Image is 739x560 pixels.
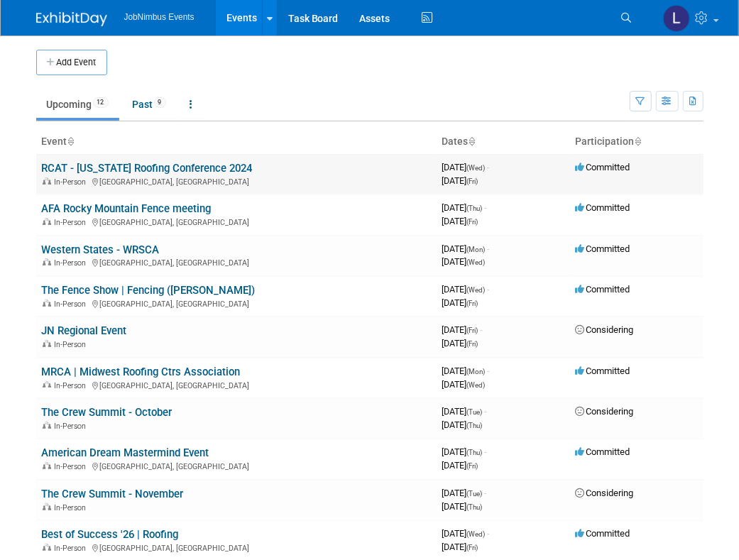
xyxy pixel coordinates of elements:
span: [DATE] [442,501,483,512]
span: [DATE] [442,324,483,335]
span: In-Person [55,218,91,227]
div: [GEOGRAPHIC_DATA], [GEOGRAPHIC_DATA] [42,216,431,227]
span: Committed [576,162,630,172]
div: [GEOGRAPHIC_DATA], [GEOGRAPHIC_DATA] [42,256,431,268]
span: - [485,406,487,417]
span: In-Person [55,258,91,268]
span: [DATE] [442,243,490,254]
span: - [488,162,490,172]
img: In-Person Event [43,177,51,185]
span: (Thu) [467,422,483,429]
img: In-Person Event [43,503,51,510]
span: (Fri) [467,340,478,348]
img: In-Person Event [43,300,51,307]
span: [DATE] [442,216,478,226]
span: In-Person [55,544,91,553]
span: (Thu) [467,503,483,511]
div: [GEOGRAPHIC_DATA], [GEOGRAPHIC_DATA] [42,175,431,187]
a: Past9 [122,91,177,118]
span: In-Person [55,340,91,349]
span: [DATE] [442,528,490,539]
span: 12 [93,97,109,108]
span: (Wed) [467,164,486,172]
img: In-Person Event [43,544,51,551]
span: Committed [576,284,630,295]
span: [DATE] [442,379,486,390]
a: RCAT - [US_STATE] Roofing Conference 2024 [42,162,253,175]
span: - [485,202,487,213]
span: - [485,488,487,498]
span: (Fri) [467,462,478,470]
span: In-Person [55,300,91,309]
a: The Fence Show | Fencing ([PERSON_NAME]) [42,284,256,297]
span: (Tue) [467,490,483,498]
span: [DATE] [442,202,487,213]
span: - [485,446,487,457]
span: - [481,324,483,335]
span: [DATE] [442,162,490,172]
span: (Fri) [467,544,478,551]
th: Event [36,130,437,154]
span: Committed [576,366,630,376]
span: - [488,243,490,254]
span: In-Person [55,503,91,512]
span: (Mon) [467,246,486,253]
span: Considering [576,488,634,498]
span: (Fri) [467,218,478,226]
span: - [488,528,490,539]
div: [GEOGRAPHIC_DATA], [GEOGRAPHIC_DATA] [42,379,431,390]
div: [GEOGRAPHIC_DATA], [GEOGRAPHIC_DATA] [42,542,431,553]
span: [DATE] [442,406,487,417]
img: ExhibitDay [36,12,107,26]
th: Participation [570,130,704,154]
a: The Crew Summit - November [42,488,184,500]
span: Committed [576,528,630,539]
span: [DATE] [442,338,478,348]
a: Upcoming12 [36,91,119,118]
a: Best of Success '26 | Roofing [42,528,179,541]
img: In-Person Event [43,258,51,265]
span: (Wed) [467,530,486,538]
img: In-Person Event [43,218,51,225]
span: In-Person [55,381,91,390]
a: The Crew Summit - October [42,406,173,419]
span: [DATE] [442,460,478,471]
a: MRCA | Midwest Roofing Ctrs Association [42,366,241,378]
span: - [488,366,490,376]
span: Committed [576,202,630,213]
span: (Wed) [467,258,486,266]
span: [DATE] [442,175,478,186]
span: (Fri) [467,326,478,334]
span: Committed [576,446,630,457]
span: [DATE] [442,256,486,267]
span: (Tue) [467,408,483,416]
div: [GEOGRAPHIC_DATA], [GEOGRAPHIC_DATA] [42,460,431,471]
span: [DATE] [442,488,487,498]
span: - [488,284,490,295]
a: Sort by Participation Type [635,136,642,147]
img: In-Person Event [43,462,51,469]
th: Dates [437,130,570,154]
span: (Thu) [467,449,483,456]
a: American Dream Mastermind Event [42,446,209,459]
a: AFA Rocky Mountain Fence meeting [42,202,212,215]
img: In-Person Event [43,381,51,388]
span: [DATE] [442,446,487,457]
span: In-Person [55,462,91,471]
span: Committed [576,243,630,254]
button: Add Event [36,50,107,75]
span: 9 [154,97,166,108]
span: In-Person [55,422,91,431]
span: [DATE] [442,419,483,430]
span: In-Person [55,177,91,187]
a: JN Regional Event [42,324,127,337]
a: Western States - WRSCA [42,243,160,256]
span: [DATE] [442,284,490,295]
img: Laly Matos [663,5,690,32]
img: In-Person Event [43,422,51,429]
span: Considering [576,406,634,417]
span: (Fri) [467,300,478,307]
a: Sort by Start Date [469,136,476,147]
span: [DATE] [442,297,478,308]
span: (Wed) [467,381,486,389]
